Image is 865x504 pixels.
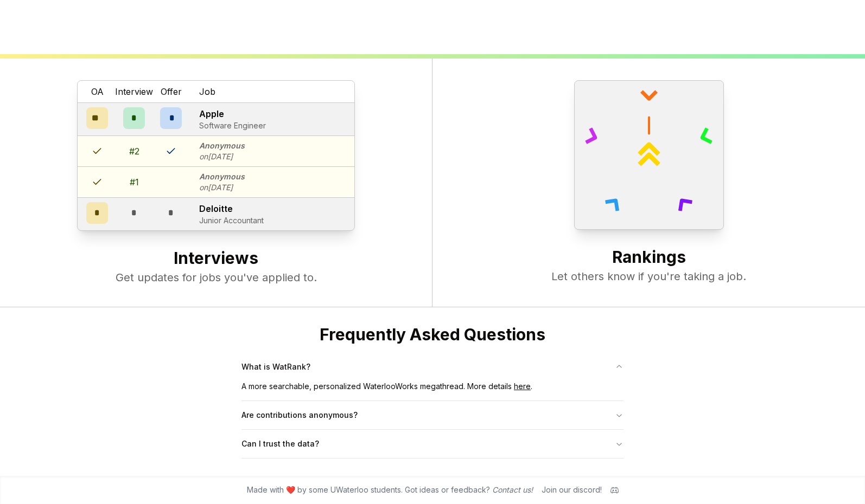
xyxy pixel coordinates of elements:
[199,151,245,162] p: on [DATE]
[241,401,624,429] button: Are contributions anonymous?
[22,248,410,270] h2: Interviews
[241,353,624,381] button: What is WatRank?
[199,171,245,182] p: Anonymous
[241,430,624,458] button: Can I trust the data?
[199,107,266,120] p: Apple
[241,381,624,400] div: What is WatRank?
[91,85,104,98] span: OA
[199,202,264,215] p: Deloitte
[454,269,843,284] p: Let others know if you're taking a job.
[241,325,624,344] h2: Frequently Asked Questions
[247,484,533,495] span: Made with ❤️ by some UWaterloo students. Got ideas or feedback?
[129,145,139,158] div: # 2
[241,381,624,400] div: A more searchable, personalized WaterlooWorks megathread. More details .
[115,85,153,98] span: Interview
[199,140,245,151] p: Anonymous
[454,247,843,269] h2: Rankings
[130,176,139,189] div: # 1
[199,215,264,226] p: Junior Accountant
[492,485,533,494] a: Contact us!
[22,270,410,285] p: Get updates for jobs you've applied to.
[199,85,215,98] span: Job
[514,382,531,391] a: here
[161,85,182,98] span: Offer
[542,484,602,495] div: Join our discord!
[199,182,245,193] p: on [DATE]
[199,120,266,131] p: Software Engineer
